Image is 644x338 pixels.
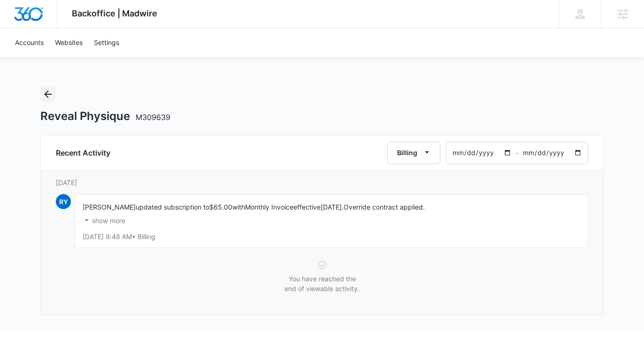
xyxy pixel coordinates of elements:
span: Backoffice | Madwire [72,8,157,18]
span: M309639 [136,113,170,122]
span: effective [293,203,321,211]
span: updated subscription to [136,203,209,211]
button: show more [83,212,125,230]
span: $65.00 [209,203,232,211]
span: – [515,148,519,158]
span: RY [56,194,71,209]
span: [DATE]. [321,203,344,211]
button: Billing [387,142,440,164]
a: Accounts [9,28,49,57]
span: [PERSON_NAME] [83,203,136,211]
p: [DATE] [56,178,588,188]
span: with [232,203,245,211]
span: Monthly Invoice [245,203,293,211]
p: [DATE] 9:48 AM • Billing [83,233,580,240]
a: Settings [88,28,125,57]
p: You have reached the end of viewable activity. [284,274,361,293]
a: Websites [49,28,88,57]
h6: Recent Activity [56,147,110,158]
p: show more [92,218,125,224]
span: Override contract applied. [344,203,425,211]
h1: Reveal Physique [40,109,170,123]
button: Back [40,87,55,102]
